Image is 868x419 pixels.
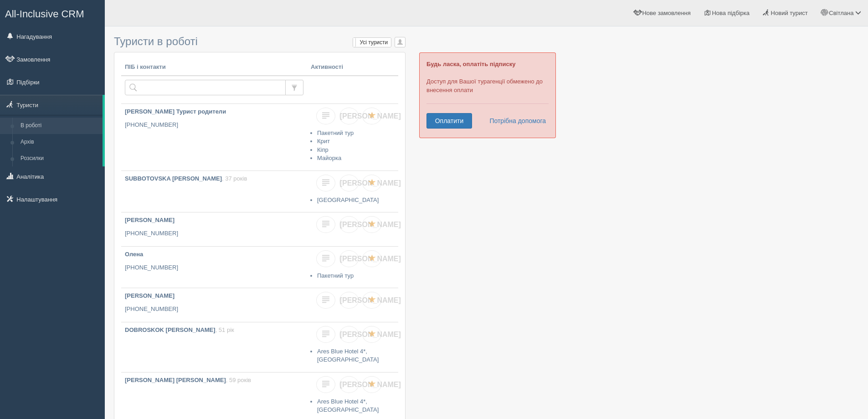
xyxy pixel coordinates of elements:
[125,326,216,333] b: DOBROSKOK [PERSON_NAME]
[339,108,359,124] a: [PERSON_NAME]
[226,377,251,383] span: , 59 років
[317,398,379,414] a: Ares Blue Hotel 4*, [GEOGRAPHIC_DATA]
[125,121,303,129] p: [PHONE_NUMBER]
[125,264,303,272] p: [PHONE_NUMBER]
[16,150,103,167] a: Розсилки
[307,59,398,76] th: Активності
[0,0,104,26] a: All-Inclusive CRM
[340,296,401,304] span: [PERSON_NAME]
[125,217,175,223] b: [PERSON_NAME]
[16,134,103,150] a: Архів
[317,138,330,145] a: Крит
[340,179,401,187] span: [PERSON_NAME]
[419,52,556,138] div: Доступ для Вашої турагенції обмежено до внесення оплати
[317,197,379,203] a: [GEOGRAPHIC_DATA]
[353,38,391,47] label: Усі туристи
[317,155,341,161] a: Майорка
[317,146,329,153] a: Кіпр
[125,229,303,238] p: [PHONE_NUMBER]
[339,376,359,393] a: [PERSON_NAME]
[771,10,808,16] span: Новий турист
[317,272,354,279] a: Пакетний тур
[317,348,379,363] a: Ares Blue Hotel 4*, [GEOGRAPHIC_DATA]
[125,80,286,95] input: Пошук за ПІБ, паспортом або контактами
[712,10,750,16] span: Нова підбірка
[121,171,307,212] a: SUBBOTOVSKA [PERSON_NAME], 37 років
[642,10,690,16] span: Нове замовлення
[829,10,853,16] span: Світлана
[125,305,303,314] p: [PHONE_NUMBER]
[125,175,222,182] b: SUBBOTOVSKA [PERSON_NAME]
[125,377,226,383] b: [PERSON_NAME] [PERSON_NAME]
[125,292,175,299] b: [PERSON_NAME]
[121,212,307,246] a: [PERSON_NAME] [PHONE_NUMBER]
[121,322,307,372] a: DOBROSKOK [PERSON_NAME], 51 рік
[121,104,307,171] a: [PERSON_NAME] Турист родители [PHONE_NUMBER]
[483,113,546,129] a: Потрібна допомога
[339,292,359,309] a: [PERSON_NAME]
[339,216,359,233] a: [PERSON_NAME]
[222,175,247,182] span: , 37 років
[426,61,515,67] b: Будь ласка, оплатіть підписку
[317,129,354,136] a: Пакетний тур
[340,381,401,388] span: [PERSON_NAME]
[125,108,226,115] b: [PERSON_NAME] Турист родители
[121,288,307,322] a: [PERSON_NAME] [PHONE_NUMBER]
[426,113,472,129] a: Оплатити
[339,326,359,343] a: [PERSON_NAME]
[114,35,198,47] span: Туристи в роботі
[339,250,359,267] a: [PERSON_NAME]
[5,8,84,20] span: All-Inclusive CRM
[340,112,401,120] span: [PERSON_NAME]
[121,59,307,76] th: ПІБ і контакти
[340,331,401,338] span: [PERSON_NAME]
[16,118,103,134] a: В роботі
[340,255,401,263] span: [PERSON_NAME]
[216,326,234,333] span: , 51 рік
[125,251,143,258] b: Олена
[340,221,401,228] span: [PERSON_NAME]
[339,175,359,191] a: [PERSON_NAME]
[121,247,307,288] a: Олена [PHONE_NUMBER]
